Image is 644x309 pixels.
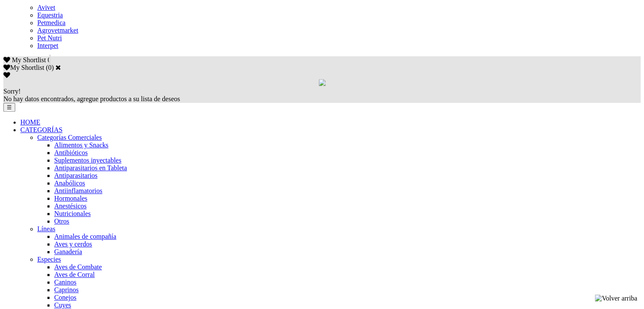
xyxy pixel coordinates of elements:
a: Aves de Corral [54,271,95,278]
a: Petmedica [37,19,66,26]
span: ( ) [46,64,54,71]
a: Interpet [37,42,58,49]
a: Antiparasitarios [54,172,97,179]
span: Sorry! [3,88,21,95]
div: No hay datos encontrados, agregue productos a su lista de deseos [3,88,641,103]
a: Hormonales [54,195,87,202]
a: Ganadería [54,248,82,255]
a: Alimentos y Snacks [54,141,108,149]
a: Pet Nutri [37,34,62,41]
a: Anestésicos [54,202,86,210]
a: Aves y cerdos [54,240,92,248]
span: My Shortlist [12,56,46,63]
a: Cuyes [54,301,71,309]
a: Cerrar [55,64,61,71]
a: Especies [37,256,61,263]
a: Equestria [37,11,63,19]
a: Nutricionales [54,210,91,217]
label: 0 [48,64,52,71]
img: loading.gif [319,79,326,86]
a: Otros [54,218,69,225]
a: Avivet [37,4,55,11]
a: Líneas [37,225,55,232]
a: Caprinos [54,286,79,293]
a: Antiparasitarios en Tableta [54,164,127,171]
a: HOME [20,119,40,126]
button: ☰ [3,103,15,112]
a: Conejos [54,294,76,301]
a: Aves de Combate [54,263,102,270]
a: Anabólicos [54,179,85,187]
a: Animales de compañía [54,233,116,240]
img: Volver arriba [595,295,637,302]
a: Agrovetmarket [37,27,78,34]
a: Categorías Comerciales [37,134,102,141]
a: Suplementos inyectables [54,157,122,164]
a: Caninos [54,279,76,286]
a: Antiinflamatorios [54,187,102,194]
a: Antibióticos [54,149,88,156]
span: 0 [47,56,51,63]
a: CATEGORÍAS [20,126,63,133]
label: My Shortlist [3,64,44,71]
